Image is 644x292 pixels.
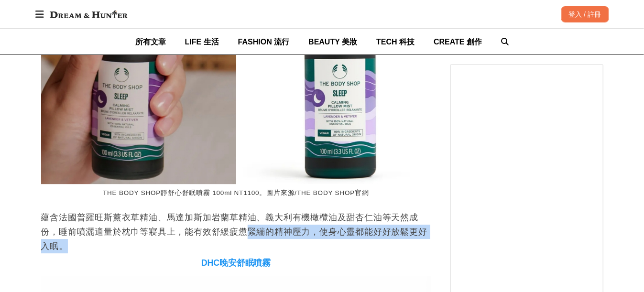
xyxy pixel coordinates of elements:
[185,38,219,46] span: LIFE 生活
[41,210,431,253] p: 蘊含法國普羅旺斯薰衣草精油、馬達加斯加岩蘭草精油、義大利有機橄欖油及甜杏仁油等天然成份，睡前噴灑適量於枕巾等寢具上，能有效舒緩疲憊緊繃的精神壓力，使身心靈都能好好放鬆更好入眠。
[238,38,290,46] span: FASHION 流行
[41,184,431,203] figcaption: THE BODY SHOP靜舒心舒眠噴霧 100ml NT1100。圖片來源/THE BODY SHOP官網
[561,6,609,22] div: 登入 / 註冊
[135,38,166,46] span: 所有文章
[201,258,271,268] span: DHC晚安舒眠噴霧
[434,29,482,54] a: CREATE 創作
[376,29,415,54] a: TECH 科技
[308,38,357,46] span: BEAUTY 美妝
[434,38,482,46] span: CREATE 創作
[135,29,166,54] a: 所有文章
[376,38,415,46] span: TECH 科技
[308,29,357,54] a: BEAUTY 美妝
[238,29,290,54] a: FASHION 流行
[45,6,132,23] img: Dream & Hunter
[185,29,219,54] a: LIFE 生活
